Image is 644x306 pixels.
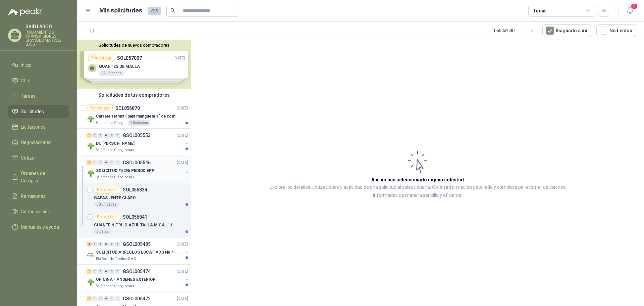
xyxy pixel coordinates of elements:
[87,131,190,153] a: 1 0 0 0 0 0 GSOL005553[DATE] Company LogoDr. [PERSON_NAME]Salamanca Oleaginosas SAS
[8,221,69,233] a: Manuales y ayuda
[115,160,120,165] div: 0
[21,77,31,84] span: Chat
[87,159,190,180] a: 2 0 0 0 0 0 GSOL005546[DATE] Company LogoSOLICITUD #5295 PEDIDO EPPSalamanca Oleaginosas SAS
[104,160,109,165] div: 0
[96,113,179,120] p: Carrete retractil para manguera 1" de combustible
[8,136,69,149] a: Negociaciones
[96,120,126,126] p: Salamanca Oleaginosas SAS
[148,7,161,15] span: 729
[104,242,109,247] div: 0
[493,25,537,36] div: 1 - 50 de 1087
[87,142,95,150] img: Company Logo
[96,256,137,262] p: Rio Fertil del Pacífico S.A.S.
[21,108,44,115] span: Solicitudes
[87,267,190,289] a: 1 0 0 0 0 0 GSOL005474[DATE] Company LogoOFICINA - ANDENES EXTERIORSalamanca Oleaginosas SAS
[92,269,97,274] div: 0
[8,205,69,218] a: Configuración
[87,115,95,123] img: Company Logo
[99,6,142,15] h1: Mis solicitudes
[92,133,97,138] div: 0
[631,3,638,9] span: 2
[115,296,120,301] div: 0
[96,140,135,147] p: Dr. [PERSON_NAME]
[87,251,95,259] img: Company Logo
[177,160,188,166] p: [DATE]
[87,242,92,247] div: 4
[123,187,147,192] p: SOL056834
[109,133,114,138] div: 0
[87,278,95,286] img: Company Logo
[8,151,69,164] a: Cotizar
[21,123,46,131] span: Licitaciones
[98,133,103,138] div: 0
[123,296,151,301] p: GSOL005472
[109,296,114,301] div: 0
[177,105,188,112] p: [DATE]
[98,269,103,274] div: 0
[177,241,188,248] p: [DATE]
[92,296,97,301] div: 0
[104,133,109,138] div: 0
[8,105,69,118] a: Solicitudes
[177,296,188,302] p: [DATE]
[533,7,547,14] div: Todas
[109,269,114,274] div: 0
[115,269,120,274] div: 0
[21,170,63,184] span: Órdenes de Compra
[542,24,591,37] button: Asignado a mi
[87,296,92,301] div: 2
[96,283,138,289] p: Salamanca Oleaginosas SAS
[21,192,46,200] span: Remisiones
[98,242,103,247] div: 0
[77,183,191,210] a: Por cotizarSOL056834GAFAS LENTE CLARO50 Unidades
[98,296,103,301] div: 0
[123,160,151,165] p: GSOL005546
[624,5,636,17] button: 2
[94,195,136,201] p: GAFAS LENTE CLARO
[87,269,92,274] div: 1
[98,160,103,165] div: 0
[21,223,59,231] span: Manuales y ayuda
[96,249,179,256] p: SOLICITUD ARREGLOS LOCATIVOS No 4 - PICHINDE
[8,74,69,87] a: Chat
[96,168,154,174] p: SOLICITUD #5295 PEDIDO EPP
[94,202,119,207] div: 50 Unidades
[21,139,52,146] span: Negociaciones
[8,167,69,187] a: Órdenes de Compra
[87,133,92,138] div: 1
[115,242,120,247] div: 0
[123,269,151,274] p: GSOL005474
[104,269,109,274] div: 0
[123,133,151,138] p: GSOL005553
[87,160,92,165] div: 2
[177,132,188,139] p: [DATE]
[8,121,69,133] a: Licitaciones
[8,190,69,203] a: Remisiones
[80,43,188,48] button: Solicitudes de nuevos compradores
[94,186,120,194] div: Por cotizar
[92,160,97,165] div: 0
[96,276,156,283] p: OFICINA - ANDENES EXTERIOR
[177,268,188,275] p: [DATE]
[77,101,191,129] a: Por cotizarSOL056870[DATE] Company LogoCarrete retractil para manguera 1" de combustibleSalamanca...
[94,213,120,221] div: Por cotizar
[21,208,50,215] span: Configuración
[104,296,109,301] div: 0
[127,120,151,126] div: 1 Unidades
[8,8,42,16] img: Logo peakr
[371,176,464,183] h3: Aún no has seleccionado niguna solicitud
[87,169,95,177] img: Company Logo
[123,242,151,247] p: GSOL005485
[21,154,36,162] span: Cotizar
[94,222,177,228] p: GUANTE NITRILO AZUL TALLA M CAL 11 CAJA x 100 UND
[77,40,191,89] div: Solicitudes de nuevos compradoresPor cotizarSOL057007[DATE] GUANTES DE MALLA12 UnidadesPor cotiza...
[123,215,147,219] p: SOL056841
[94,229,111,234] div: 5 Cajas
[596,24,636,37] button: No Leídos
[96,147,138,153] p: Salamanca Oleaginosas SAS
[8,90,69,102] a: Tareas
[8,59,69,72] a: Inicio
[109,242,114,247] div: 0
[77,89,191,101] div: Solicitudes de tus compradores
[170,8,175,13] span: search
